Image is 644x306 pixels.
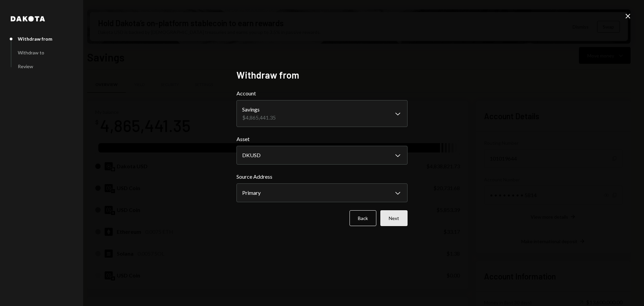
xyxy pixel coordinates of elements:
div: Withdraw from [18,36,52,42]
label: Account [236,89,408,97]
button: Account [236,100,408,127]
div: Review [18,63,33,69]
button: Back [350,210,376,226]
h2: Withdraw from [236,69,408,82]
label: Asset [236,135,408,143]
label: Source Address [236,173,408,181]
button: Next [380,210,408,226]
button: Source Address [236,183,408,202]
button: Asset [236,146,408,165]
div: Withdraw to [18,50,44,55]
